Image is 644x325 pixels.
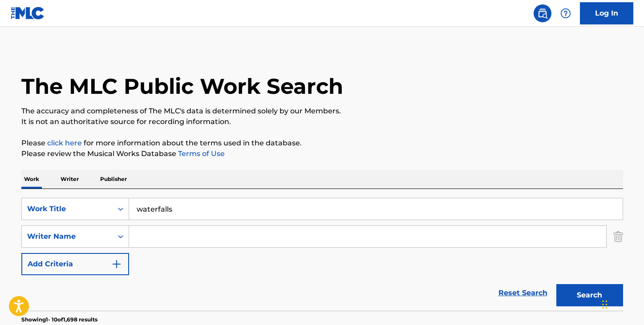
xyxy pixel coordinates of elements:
p: Please review the Musical Works Database [21,148,623,159]
a: Terms of Use [176,149,225,158]
h1: The MLC Public Work Search [21,73,343,100]
p: Publisher [97,170,130,189]
img: MLC Logo [11,7,45,20]
p: The accuracy and completeness of The MLC's data is determined solely by our Members. [21,106,623,116]
p: It is not an authoritative source for recording information. [21,116,623,127]
img: 9d2ae6d4665cec9f34b9.svg [111,259,122,269]
iframe: Chat Widget [599,282,644,325]
img: help [560,8,571,19]
div: Writer Name [27,231,107,242]
img: search [537,8,548,19]
p: Work [21,170,42,189]
p: Writer [58,170,81,189]
img: Delete Criterion [613,225,623,248]
div: Help [557,4,575,22]
button: Search [556,284,623,306]
a: click here [47,139,82,147]
p: Showing 1 - 10 of 1,698 results [21,316,97,324]
button: Add Criteria [21,253,129,275]
form: Search Form [21,198,623,311]
div: Work Title [27,204,107,214]
div: Drag [602,291,608,318]
a: Log In [580,2,633,24]
p: Please for more information about the terms used in the database. [21,138,623,148]
a: Public Search [534,4,551,22]
a: Reset Search [494,283,552,303]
